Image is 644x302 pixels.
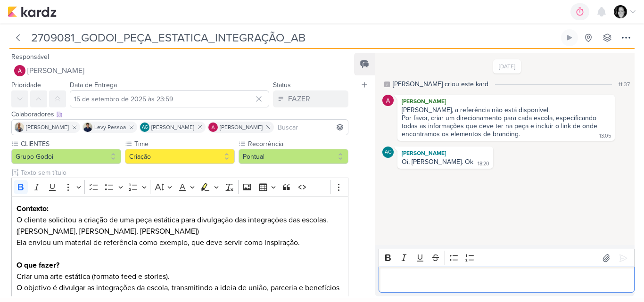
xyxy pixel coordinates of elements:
input: Texto sem título [19,168,348,178]
div: Colaboradores [11,109,348,119]
div: Por favor, criar um direcionamento para cada escola, especificando todas as informações que deve ... [402,114,599,138]
div: Aline Gimenez Graciano [382,147,394,158]
div: Aline Gimenez Graciano [140,122,149,132]
span: [PERSON_NAME] [26,123,69,131]
button: [PERSON_NAME] [11,62,348,79]
button: Criação [125,149,235,164]
p: AG [385,150,392,155]
button: FAZER [273,90,348,107]
div: Oi, [PERSON_NAME]. Ok [402,158,473,166]
p: O cliente solicitou a criação de uma peça estática para divulgação das integrações das escolas. (... [17,203,344,260]
img: Alessandra Gomes [208,122,218,132]
div: [PERSON_NAME] [399,97,613,106]
span: [PERSON_NAME] [151,123,194,131]
img: Levy Pessoa [83,122,92,132]
p: Criar uma arte estática (formato feed e stories). [17,271,344,282]
img: kardz.app [8,6,57,17]
div: 18:20 [478,160,489,168]
strong: O que fazer? [17,261,59,270]
img: Alessandra Gomes [382,95,394,106]
p: AG [142,125,148,130]
label: Status [273,81,291,89]
label: Data de Entrega [70,81,117,89]
label: Prioridade [11,81,41,89]
label: Recorrência [247,139,348,149]
div: [PERSON_NAME] [399,148,491,158]
div: [PERSON_NAME] criou este kard [393,79,488,89]
div: [PERSON_NAME], a referência não está disponível. [402,106,611,114]
label: Responsável [11,53,49,61]
img: Renata Brandão [614,5,627,18]
img: Alessandra Gomes [14,65,25,76]
div: Ligar relógio [566,34,573,41]
div: Editor toolbar [379,249,635,267]
label: CLIENTES [20,139,121,149]
span: [PERSON_NAME] [27,65,84,76]
button: Grupo Godoi [11,149,121,164]
input: Select a date [70,90,269,107]
span: Levy Pessoa [94,123,126,131]
input: Kard Sem Título [28,29,559,46]
input: Buscar [276,122,346,133]
div: 13:05 [599,132,611,140]
img: Iara Santos [15,122,24,132]
span: [PERSON_NAME] [220,123,263,131]
label: Time [133,139,235,149]
button: Pontual [239,149,348,164]
div: 11:37 [619,80,630,89]
div: Editor editing area: main [379,267,635,293]
strong: Contexto: [17,204,49,213]
div: FAZER [288,93,310,105]
div: Editor toolbar [11,178,348,196]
